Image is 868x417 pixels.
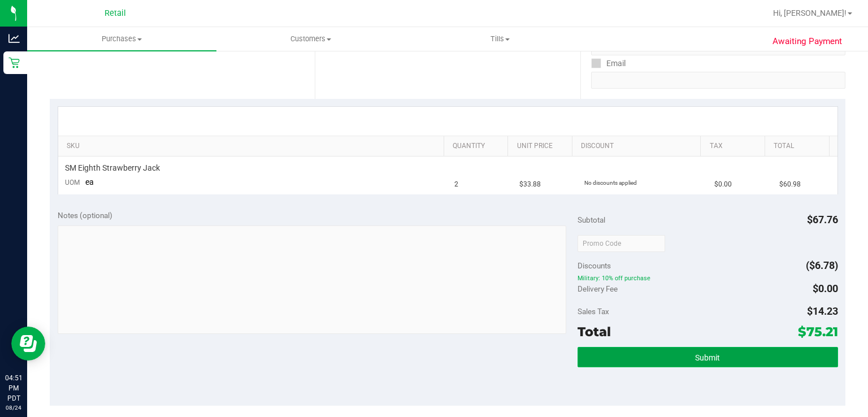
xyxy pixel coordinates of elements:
[772,35,842,48] span: Awaiting Payment
[779,179,801,190] span: $60.98
[406,34,594,44] span: Tills
[216,27,406,51] a: Customers
[578,324,611,340] span: Total
[453,142,504,151] a: Quantity
[5,403,22,412] p: 08/24
[65,163,160,173] span: SM Eighth Strawberry Jack
[27,34,216,44] span: Purchases
[578,284,618,293] span: Delivery Fee
[8,57,20,68] inline-svg: Retail
[774,142,824,151] a: Total
[807,305,838,317] span: $14.23
[591,55,626,72] label: Email
[11,327,45,360] iframe: Resource center
[454,179,458,190] span: 2
[58,211,112,220] span: Notes (optional)
[105,8,126,18] span: Retail
[807,214,838,225] span: $67.76
[773,8,847,18] span: Hi, [PERSON_NAME]!
[584,180,637,186] span: No discounts applied
[813,283,838,294] span: $0.00
[578,307,609,316] span: Sales Tax
[710,142,761,151] a: Tax
[65,179,80,186] span: UOM
[406,27,595,51] a: Tills
[8,33,20,44] inline-svg: Analytics
[578,275,837,283] span: Military: 10% off purchase
[806,259,838,271] span: ($6.78)
[217,34,405,44] span: Customers
[85,177,94,186] span: ea
[695,353,720,362] span: Submit
[578,255,611,276] span: Discounts
[578,347,837,367] button: Submit
[578,215,605,224] span: Subtotal
[519,179,541,190] span: $33.88
[67,142,439,151] a: SKU
[581,142,696,151] a: Discount
[578,235,665,252] input: Promo Code
[517,142,568,151] a: Unit Price
[714,179,732,190] span: $0.00
[5,373,22,403] p: 04:51 PM PDT
[798,324,838,340] span: $75.21
[27,27,216,51] a: Purchases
